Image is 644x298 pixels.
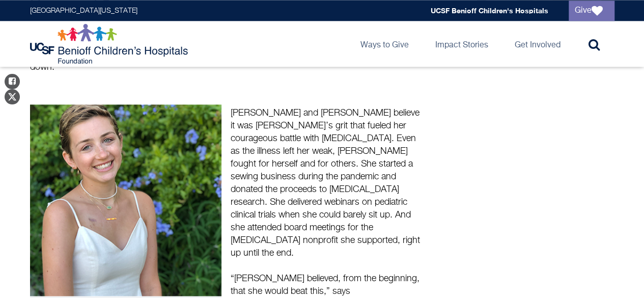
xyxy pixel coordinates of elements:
[427,21,496,67] a: Impact Stories
[30,23,190,64] img: Logo for UCSF Benioff Children's Hospitals Foundation
[431,6,548,15] a: UCSF Benioff Children's Hospitals
[352,21,417,67] a: Ways to Give
[30,7,137,14] a: [GEOGRAPHIC_DATA][US_STATE]
[231,94,422,260] p: [PERSON_NAME] and [PERSON_NAME] believe it was [PERSON_NAME]’s grit that fueled her courageous ba...
[30,104,221,296] img: Charlotte in 2019, after her diagnosis.
[569,1,614,21] a: Give
[507,21,569,67] a: Get Involved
